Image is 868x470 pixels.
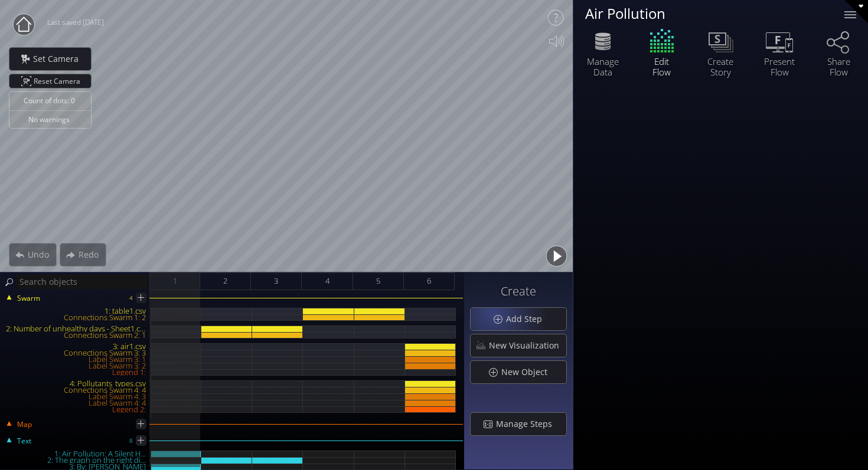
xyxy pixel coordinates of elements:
div: Legend 2: [1,406,151,413]
div: 8 [129,433,133,448]
span: Reset Camera [34,74,84,88]
div: Share Flow [818,56,859,77]
span: New Object [501,366,554,378]
span: Map [17,419,32,430]
div: 2: Number of unhealthy days - Sheet1.csv [1,326,151,332]
span: 3 [274,274,278,288]
div: 4 [129,291,133,305]
span: 1 [173,274,177,288]
span: 4 [325,274,329,288]
div: 1: Air Pollution: A Silent H... [1,451,151,457]
div: 2: The graph on the right di... [1,457,151,464]
span: Manage Steps [495,418,559,430]
div: 1: table1.csv [1,308,151,314]
span: New Visualization [488,340,566,351]
span: Add Step [505,313,549,325]
span: Swarm [17,293,40,304]
div: Present Flow [759,56,800,77]
div: Connections Swarm 1: 2 [1,314,151,321]
div: Connections Swarm 3: 3 [1,350,151,356]
div: Label Swarm 3: 2 [1,363,151,369]
div: Label Swarm 4: 3 [1,393,151,400]
div: 4: Pollutants_types.csv [1,380,151,387]
span: Text [17,436,31,446]
div: 3: air1.csv [1,343,151,350]
div: Connections Swarm 4: 4 [1,387,151,393]
div: Air Pollution [585,6,830,21]
div: Label Swarm 4: 4 [1,400,151,406]
div: Legend 1: [1,369,151,376]
span: Set Camera [32,53,86,65]
input: Search objects [17,274,148,289]
h3: Create [470,285,567,298]
div: Connections Swarm 2: 1 [1,332,151,338]
div: Manage Data [582,56,624,77]
div: Label Swarm 3: 1 [1,356,151,363]
span: 2 [223,274,227,288]
span: 5 [376,274,380,288]
span: 6 [427,274,431,288]
div: Create Story [700,56,741,77]
div: 3: By: [PERSON_NAME] [1,464,151,470]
